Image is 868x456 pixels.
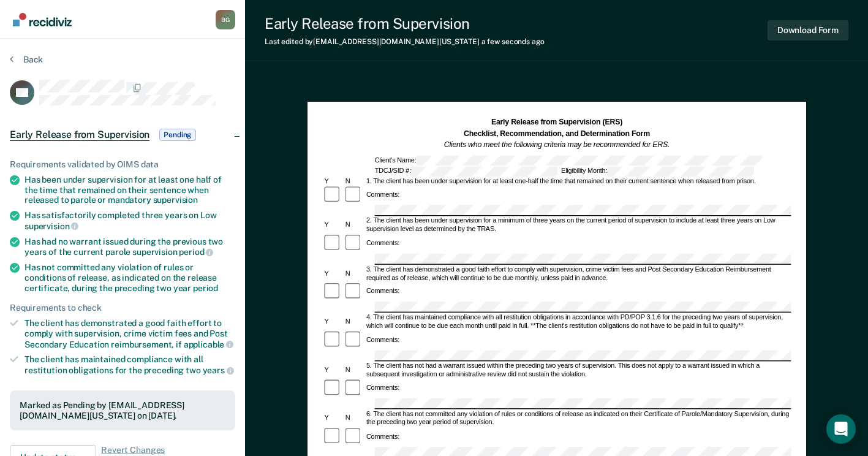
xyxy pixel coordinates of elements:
div: Comments: [364,287,401,296]
div: 6. The client has not committed any violation of rules or conditions of release as indicated on t... [364,410,791,427]
strong: Checklist, Recommendation, and Determination Form [464,129,650,138]
div: 3. The client has demonstrated a good faith effort to comply with supervision, crime victim fees ... [364,265,791,282]
div: Comments: [364,433,401,441]
div: Comments: [364,191,401,200]
div: Requirements to check [10,303,235,313]
span: years [203,365,234,375]
img: Recidiviz [13,13,72,26]
div: B G [216,10,235,29]
button: Back [10,54,43,65]
div: The client has demonstrated a good faith effort to comply with supervision, crime victim fees and... [25,318,235,349]
div: Comments: [364,240,401,248]
div: Last edited by [EMAIL_ADDRESS][DOMAIN_NAME][US_STATE] [265,37,545,46]
div: TDCJ/SID #: [373,166,559,176]
div: Has satisfactorily completed three years on Low [25,210,235,231]
span: a few seconds ago [481,37,545,46]
div: Comments: [364,384,401,393]
span: supervision [25,221,78,231]
div: Eligibility Month: [559,166,756,176]
div: N [344,317,364,326]
div: Has had no warrant issued during the previous two years of the current parole supervision [25,237,235,257]
div: Has been under supervision for at least one half of the time that remained on their sentence when... [25,175,235,205]
div: Requirements validated by OIMS data [10,159,235,170]
div: Y [322,177,343,186]
div: Comments: [364,336,401,344]
div: N [344,414,364,423]
div: 4. The client has maintained compliance with all restitution obligations in accordance with PD/PO... [364,314,791,330]
div: Y [322,414,343,423]
span: supervision [153,195,198,205]
div: Y [322,221,343,230]
div: N [344,366,364,374]
div: Marked as Pending by [EMAIL_ADDRESS][DOMAIN_NAME][US_STATE] on [DATE]. [20,400,225,421]
span: Pending [159,129,196,141]
div: Y [322,270,343,278]
div: The client has maintained compliance with all restitution obligations for the preceding two [25,354,235,375]
button: Download Form [768,20,848,40]
div: Has not committed any violation of rules or conditions of release, as indicated on the release ce... [25,262,235,293]
em: Clients who meet the following criteria may be recommended for ERS. [443,140,670,149]
span: Early Release from Supervision [10,129,149,141]
div: 1. The client has been under supervision for at least one-half the time that remained on their cu... [364,177,791,186]
strong: Early Release from Supervision (ERS) [491,118,622,126]
div: 2. The client has been under supervision for a minimum of three years on the current period of su... [364,217,791,234]
div: N [344,221,364,230]
span: period [179,247,213,257]
div: Client's Name: [373,155,764,165]
div: Y [322,317,343,326]
span: period [193,283,218,293]
div: Early Release from Supervision [265,15,545,32]
div: N [344,177,364,186]
div: Y [322,366,343,374]
div: 5. The client has not had a warrant issued within the preceding two years of supervision. This do... [364,362,791,378]
div: Open Intercom Messenger [826,414,856,444]
span: applicable [184,340,233,349]
div: N [344,270,364,278]
button: Profile dropdown button [216,10,235,29]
